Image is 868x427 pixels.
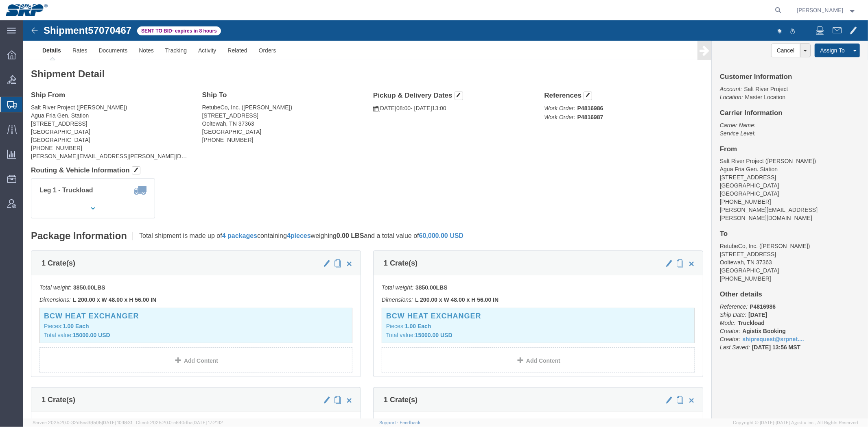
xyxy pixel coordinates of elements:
span: Client: 2025.20.0-e640dba [136,420,223,425]
span: Marissa Camacho [797,6,844,15]
iframe: FS Legacy Container [23,20,868,418]
span: Copyright © [DATE]-[DATE] Agistix Inc., All Rights Reserved [733,419,858,426]
a: Support [379,420,400,425]
img: logo [6,4,48,16]
a: Feedback [400,420,420,425]
span: Server: 2025.20.0-32d5ea39505 [33,420,132,425]
span: [DATE] 10:18:31 [102,420,132,425]
button: [PERSON_NAME] [797,5,857,15]
span: [DATE] 17:21:12 [192,420,223,425]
